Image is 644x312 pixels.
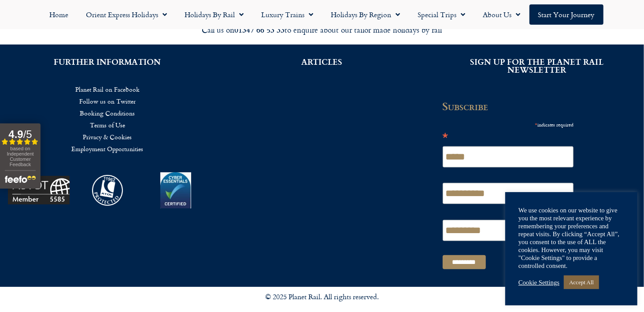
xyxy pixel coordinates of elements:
[13,143,201,155] a: Employment Opportunities
[474,4,529,25] a: About Us
[518,279,559,286] a: Cookie Settings
[13,83,201,155] nav: Menu
[78,4,176,25] a: Orient Express Holidays
[529,4,603,25] a: Start your Journey
[253,4,322,25] a: Luxury Trains
[228,58,416,66] h2: ARTICLES
[409,4,474,25] a: Special Trips
[235,24,285,35] strong: 01347 66 53 33
[13,58,201,66] h2: FURTHER INFORMATION
[13,119,201,131] a: Terms of Use
[443,100,579,112] h2: Subscribe
[4,4,640,25] nav: Menu
[75,25,569,35] div: Call us on to enquire about our tailor made holidays by rail
[41,4,78,25] a: Home
[564,275,599,289] a: Accept All
[71,291,573,303] p: © 2025 Planet Rail. All rights reserved.
[443,119,574,130] div: indicates required
[13,95,201,107] a: Follow us on Twitter
[13,83,201,95] a: Planet Rail on Facebook
[322,4,409,25] a: Holidays by Region
[176,4,253,25] a: Holidays by Rail
[13,131,201,143] a: Privacy & Cookies
[443,58,631,74] h2: SIGN UP FOR THE PLANET RAIL NEWSLETTER
[13,107,201,119] a: Booking Conditions
[518,206,624,270] div: We use cookies on our website to give you the most relevant experience by remembering your prefer...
